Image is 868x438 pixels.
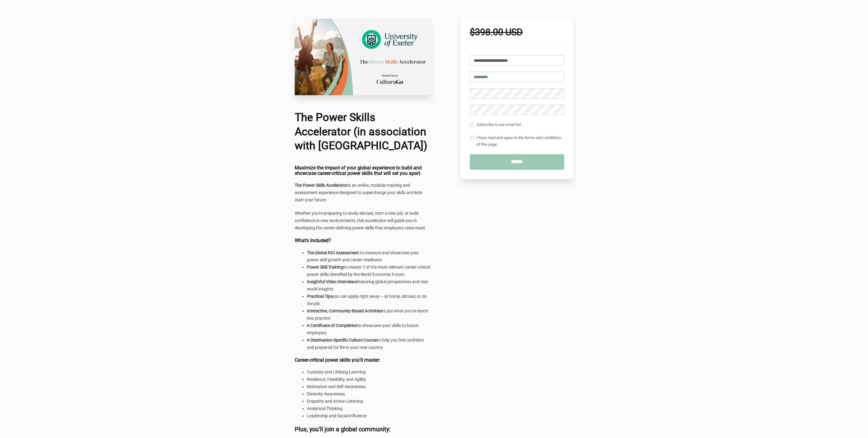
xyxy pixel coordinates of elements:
strong: Interactive, Community-Based Activities [307,308,382,313]
span: Diversity Awareness [307,391,345,396]
strong: The Global ROI Assessment [307,250,359,255]
input: Subscribe to our email list. [470,123,474,127]
span: Motivation and Self-Awareness [307,384,366,389]
strong: Power Skill Training [307,265,343,269]
strong: A Certificate of Completion [307,323,357,328]
h1: $398.00 USD [470,28,564,37]
strong: Practical Tips [307,294,332,299]
h4: What's Included? [295,238,431,243]
p: Whether you're preparing to study abroad, start a new job, or build confidence in new environment... [295,210,431,232]
li: Analytical Thinking [307,405,431,412]
li: Leadership and Social Influence [307,412,431,420]
input: I have read and agree to the terms and conditions of this page. [470,136,474,140]
strong: Insightful Video Interviews [307,279,357,284]
li: to measure and showcase your power skill growth and career-readiness [307,249,431,264]
li: you can apply right away – at home, abroad, or on the job [307,293,431,308]
li: featuring global perspectives and real-world insights [307,278,431,293]
strong: A Destination-Specific Culture Course [307,338,377,342]
li: Resilience, Flexibility, and Agility [307,376,431,383]
h3: Plus, you’ll join a global community: [295,426,431,433]
p: is an online, modular training and assessment experience designed to supercharge your skills and ... [295,182,431,204]
li: to help you feel confident and prepared for life in your new country [307,337,431,351]
label: Subscribe to our email list. [470,121,522,128]
strong: The Power Skills Accelerator [295,183,348,188]
li: Curiosity and Lifelong Learning [307,369,431,376]
span: Empathy and Active Listening [307,399,363,404]
h4: Maximize the impact of your global experience to build and showcase career-critical power skills ... [295,165,431,176]
h1: The Power Skills Accelerator (in association with [GEOGRAPHIC_DATA]) [295,110,431,153]
h4: Career-critical power skills you'll master: [295,357,431,363]
li: to master 7 of the most relevant career-critical power skills identified by the World Economic Forum [307,264,431,278]
li: to showcase your skills to future employers [307,322,431,337]
img: 83720c0-6e26-5801-a5d4-42ecd71128a7_University_of_Exeter_Checkout_Page.png [295,19,431,95]
li: to put what you've learnt into practice [307,308,431,322]
label: I have read and agree to the terms and conditions of this page. [470,134,564,148]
